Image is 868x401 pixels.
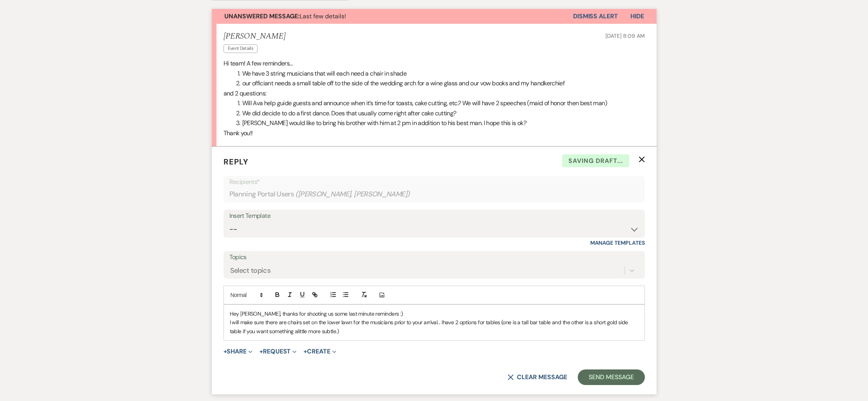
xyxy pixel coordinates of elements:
[230,309,639,318] p: Hey [PERSON_NAME], thanks for shooting us some last minute reminders :)
[259,348,263,355] span: +
[233,69,645,79] li: We have 3 string musicians that will each need a chair in shade
[224,12,346,20] span: Last few details!
[233,78,645,88] li: our officiant needs a small table off to the side of the wedding arch for a wine glass and our vo...
[230,318,639,336] p: I will make sure there are chairs set on the lower lawn for the musicians prior to your arrival.....
[605,32,644,39] span: [DATE] 8:09 AM
[224,348,227,355] span: +
[304,348,307,355] span: +
[233,108,645,118] li: We did decide to do a first dance. Does that usually come right after cake cutting?
[573,9,618,24] button: Dismiss Alert
[618,9,657,24] button: Hide
[224,348,253,355] button: Share
[229,187,639,202] div: Planning Portal Users
[630,12,644,20] span: Hide
[224,88,645,99] p: and 2 questions:
[229,210,639,222] div: Insert Template
[224,58,645,69] p: Hi team! A few reminders…
[224,12,300,20] strong: Unanswered Message:
[508,374,567,380] button: Clear message
[212,9,573,24] button: Unanswered Message:Last few details!
[229,252,639,263] label: Topics
[590,239,645,246] a: Manage Templates
[259,348,296,355] button: Request
[224,128,645,138] p: Thank you!!
[233,98,645,108] li: Will Ava help guide guests and announce when it’s time for toasts, cake cutting, etc.? We will ha...
[562,154,629,168] span: Saving draft...
[229,177,639,187] p: Recipients*
[230,265,271,276] div: Select topics
[295,189,410,200] span: ( [PERSON_NAME], [PERSON_NAME] )
[224,32,286,41] h5: [PERSON_NAME]
[233,118,645,128] li: [PERSON_NAME] would like to bring his brother with him at 2 pm in addition to his best man. I hop...
[578,369,644,385] button: Send Message
[224,44,258,53] span: Event Details
[224,157,249,167] span: Reply
[304,348,336,355] button: Create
